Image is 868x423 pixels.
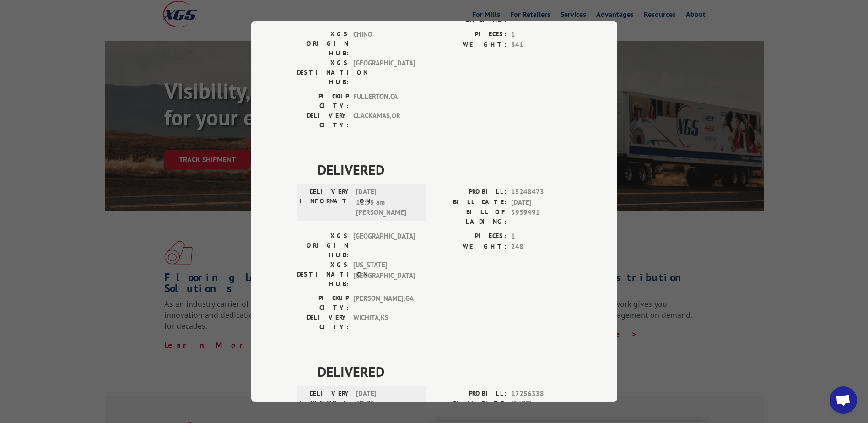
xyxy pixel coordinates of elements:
[511,187,571,197] span: 15248473
[434,187,507,197] label: PROBILL:
[511,242,571,252] span: 248
[297,293,349,313] label: PICKUP CITY:
[353,313,415,332] span: WICHITA , KS
[297,313,349,332] label: DELIVERY CITY:
[830,386,857,414] div: Open chat
[434,207,507,227] label: BILL OF LADING:
[511,29,571,40] span: 1
[353,58,415,87] span: [GEOGRAPHIC_DATA]
[297,29,349,58] label: XGS ORIGIN HUB:
[434,242,507,252] label: WEIGHT:
[511,231,571,242] span: 1
[511,207,571,227] span: 3959491
[434,231,507,242] label: PIECES:
[353,260,415,289] span: [US_STATE][GEOGRAPHIC_DATA]
[511,40,571,50] span: 341
[511,389,571,399] span: 17256338
[297,231,349,260] label: XGS ORIGIN HUB:
[434,29,507,40] label: PIECES:
[434,399,507,410] label: BILL DATE:
[356,187,418,218] span: [DATE] 11:35 am [PERSON_NAME]
[318,159,571,180] span: DELIVERED
[353,92,415,111] span: FULLERTON , CA
[297,58,349,87] label: XGS DESTINATION HUB:
[434,197,507,208] label: BILL DATE:
[297,260,349,289] label: XGS DESTINATION HUB:
[353,29,415,58] span: CHINO
[511,197,571,208] span: [DATE]
[353,293,415,313] span: [PERSON_NAME] , GA
[297,92,349,111] label: PICKUP CITY:
[297,111,349,130] label: DELIVERY CITY:
[434,40,507,50] label: WEIGHT:
[353,231,415,260] span: [GEOGRAPHIC_DATA]
[318,361,571,382] span: DELIVERED
[353,111,415,130] span: CLACKAMAS , OR
[300,389,351,420] label: DELIVERY INFORMATION:
[356,389,418,420] span: [DATE] 02:55 pm [PERSON_NAME]
[511,399,571,410] span: [DATE]
[300,187,351,218] label: DELIVERY INFORMATION:
[434,389,507,399] label: PROBILL:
